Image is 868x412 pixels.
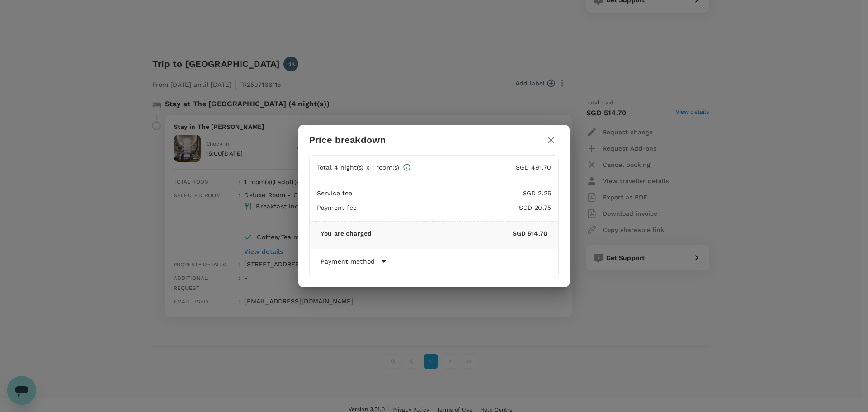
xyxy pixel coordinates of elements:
h6: Price breakdown [309,133,386,147]
p: Service fee [317,189,353,198]
p: SGD 514.70 [372,229,547,238]
p: Total 4 night(s) x 1 room(s) [317,163,399,172]
p: SGD 2.25 [353,189,551,198]
p: Payment fee [317,203,357,212]
p: You are charged [321,229,372,238]
p: SGD 491.70 [411,163,551,172]
p: Payment method [321,257,375,266]
p: SGD 20.75 [357,203,551,212]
